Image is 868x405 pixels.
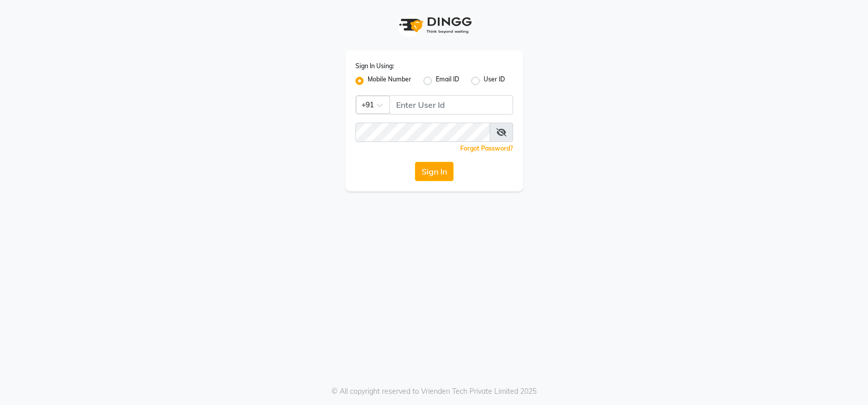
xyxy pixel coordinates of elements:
[394,10,475,40] img: logo1.svg
[484,75,505,87] label: User ID
[390,95,513,114] input: Username
[355,123,490,142] input: Username
[436,75,459,87] label: Email ID
[368,75,411,87] label: Mobile Number
[415,162,454,181] button: Sign In
[355,62,394,71] label: Sign In Using:
[460,144,513,152] a: Forgot Password?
